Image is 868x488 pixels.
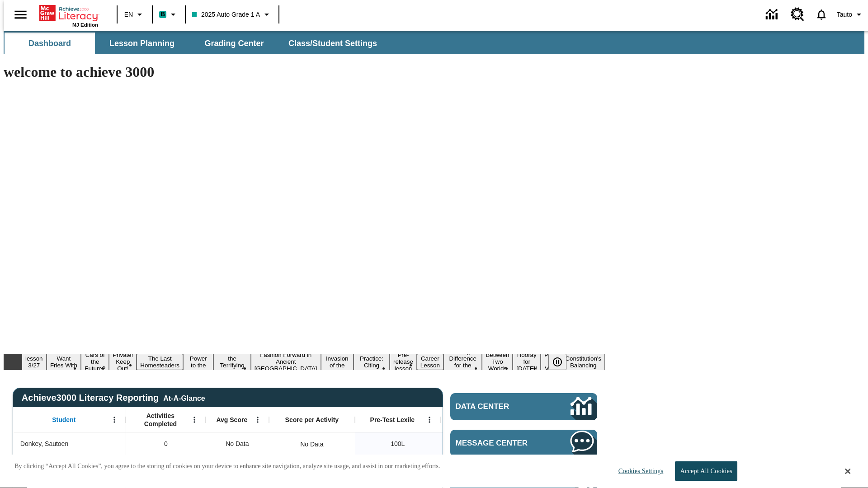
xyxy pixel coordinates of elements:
span: Data Center [456,402,540,411]
span: EN [124,10,133,19]
span: Activities Completed [131,412,190,428]
span: Score per Activity [285,416,339,424]
button: Slide 7 Attack of the Terrifying Tomatoes [213,347,250,377]
button: Grading Center [189,33,279,54]
div: Pause [548,354,576,370]
div: Home [39,3,98,28]
span: Lesson Planning [109,38,175,49]
a: Data Center [760,2,785,27]
button: Open side menu [7,1,34,28]
a: Data Center [450,393,597,420]
span: Achieve3000 Literacy Reporting [22,393,205,403]
span: No Data [221,435,253,453]
button: Slide 8 Fashion Forward in Ancient Rome [251,350,321,373]
button: Slide 2 Do You Want Fries With That? [47,347,81,377]
button: Slide 1 Test lesson 3/27 en [22,347,47,377]
button: Open Menu [108,413,121,427]
button: Lesson Planning [97,33,187,54]
div: SubNavbar [4,33,385,54]
a: Notifications [810,3,833,26]
span: Message Center [456,439,543,448]
span: NJ Edition [72,22,98,28]
button: Slide 10 Mixed Practice: Citing Evidence [354,347,390,377]
span: Class/Student Settings [288,38,377,49]
button: Slide 5 The Last Homesteaders [137,354,183,370]
button: Accept All Cookies [675,461,737,481]
button: Slide 13 Making a Difference for the Planet [443,347,482,377]
div: 0, Donkey, Sautoen [126,432,206,455]
button: Slide 12 Career Lesson [417,354,443,370]
span: Pre-Test Lexile [370,416,415,424]
h1: welcome to achieve 3000 [4,64,605,80]
span: Student [52,416,75,424]
button: Slide 17 The Constitution's Balancing Act [561,347,605,377]
div: At-A-Glance [163,393,205,403]
button: Language: EN, Select a language [120,6,149,23]
span: 2025 Auto Grade 1 A [192,10,260,19]
button: Slide 16 Point of View [541,350,561,373]
button: Slide 14 Between Two Worlds [482,350,513,373]
div: No Data, Donkey, Sautoen [206,432,269,455]
button: Boost Class color is teal. Change class color [156,6,182,23]
button: Slide 6 Solar Power to the People [183,347,213,377]
div: No Data, Donkey, Sautoen [296,435,328,453]
button: Close [845,467,850,475]
span: Grading Center [204,38,264,49]
p: By clicking “Accept All Cookies”, you agree to the storing of cookies on your device to enhance s... [14,462,440,471]
a: Resource Center, Will open in new tab [785,2,810,27]
div: Beginning reader 100 Lexile, ER, Based on the Lexile Reading measure, student is an Emerging Read... [441,432,527,455]
span: Tauto [837,10,852,19]
button: Slide 9 The Invasion of the Free CD [321,347,354,377]
div: SubNavbar [4,31,864,54]
a: Home [39,4,98,22]
span: Avg Score [216,416,247,424]
button: Slide 4 Private! Keep Out! [109,350,137,373]
span: 0 [164,439,168,449]
span: Donkey, Sautoen [20,439,68,449]
button: Pause [548,354,566,370]
button: Slide 3 Cars of the Future? [81,350,109,373]
button: Open Menu [423,413,436,427]
span: 100 Lexile, Donkey, Sautoen [391,439,405,449]
button: Dashboard [5,33,95,54]
button: Slide 15 Hooray for Constitution Day! [513,350,541,373]
a: Message Center [450,430,597,457]
button: Slide 11 Pre-release lesson [390,350,417,373]
span: Dashboard [28,38,71,49]
button: Profile/Settings [833,6,868,23]
button: Class/Student Settings [281,33,384,54]
span: B [160,9,165,20]
button: Class: 2025 Auto Grade 1 A, Select your class [189,6,276,23]
button: Cookies Settings [610,462,667,480]
button: Open Menu [251,413,264,427]
button: Open Menu [188,413,201,427]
